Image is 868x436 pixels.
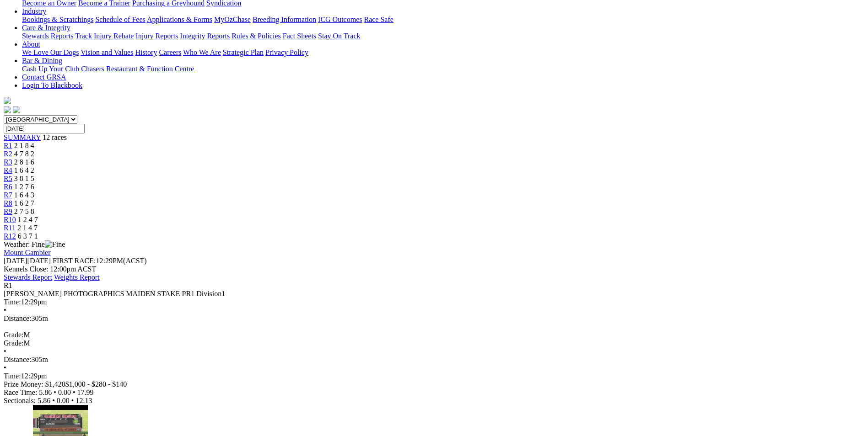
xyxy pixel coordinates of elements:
a: Injury Reports [135,32,178,40]
span: 1 6 4 2 [14,166,34,174]
div: Industry [22,16,864,24]
a: R10 [4,216,16,223]
a: Privacy Policy [265,48,308,56]
a: Chasers Restaurant & Function Centre [81,65,194,73]
a: Stewards Report [4,273,52,281]
a: R12 [4,232,16,240]
span: Time: [4,372,21,380]
div: About [22,48,864,57]
img: logo-grsa-white.png [4,97,11,104]
a: Fact Sheets [283,32,316,40]
span: 2 7 5 8 [14,207,34,215]
span: 0.00 [58,388,71,396]
div: 305m [4,356,864,364]
div: Kennels Close: 12:00pm ACST [4,265,864,273]
span: [DATE] [4,257,51,265]
div: Bar & Dining [22,65,864,73]
span: Sectionals: [4,397,36,404]
span: 1 6 4 3 [14,191,34,199]
a: Rules & Policies [232,32,281,40]
a: R11 [4,224,16,232]
span: $1,000 - $280 - $140 [65,380,127,388]
a: R6 [4,183,12,191]
a: Bar & Dining [22,57,62,64]
div: Prize Money: $1,420 [4,380,864,388]
a: History [135,48,157,56]
a: Applications & Forms [147,16,212,23]
span: 3 8 1 5 [14,175,34,182]
span: R4 [4,166,12,174]
span: 1 2 4 7 [18,216,38,223]
span: 4 7 8 2 [14,150,34,158]
span: 2 1 4 7 [17,224,38,232]
div: 12:29pm [4,298,864,306]
span: • [54,388,56,396]
span: • [71,397,74,404]
a: Login To Blackbook [22,81,82,89]
a: R3 [4,158,12,166]
a: Careers [159,48,181,56]
a: R8 [4,199,12,207]
span: • [73,388,75,396]
a: Track Injury Rebate [75,32,134,40]
span: R1 [4,142,12,149]
span: Grade: [4,331,24,339]
span: 5.86 [39,388,52,396]
a: Industry [22,7,46,15]
a: Who We Are [183,48,221,56]
span: 2 1 8 4 [14,142,34,149]
a: Contact GRSA [22,73,66,81]
img: Fine [45,240,65,249]
span: 17.99 [77,388,94,396]
a: Schedule of Fees [95,16,145,23]
span: 0.00 [57,397,70,404]
span: Weather: Fine [4,240,65,248]
span: R1 [4,282,12,289]
a: About [22,40,40,48]
a: SUMMARY [4,133,41,141]
a: Stewards Reports [22,32,73,40]
a: ICG Outcomes [318,16,362,23]
a: Stay On Track [318,32,360,40]
a: Race Safe [364,16,393,23]
span: [DATE] [4,257,27,265]
img: facebook.svg [4,106,11,113]
img: twitter.svg [13,106,20,113]
span: 12.13 [75,397,92,404]
span: Race Time: [4,388,37,396]
a: Integrity Reports [180,32,230,40]
span: R7 [4,191,12,199]
div: 305m [4,314,864,323]
span: Time: [4,298,21,306]
a: R9 [4,207,12,215]
a: R5 [4,175,12,182]
a: Bookings & Scratchings [22,16,93,23]
a: Vision and Values [81,48,133,56]
span: 1 6 2 7 [14,199,34,207]
span: Distance: [4,356,31,363]
span: • [4,347,6,355]
a: R2 [4,150,12,158]
div: M [4,339,864,347]
a: MyOzChase [214,16,251,23]
span: • [52,397,55,404]
span: 12:29PM(ACST) [53,257,147,265]
span: Grade: [4,339,24,347]
span: 5.86 [38,397,50,404]
span: Distance: [4,314,31,322]
div: 12:29pm [4,372,864,380]
div: M [4,331,864,339]
a: We Love Our Dogs [22,48,79,56]
a: Strategic Plan [223,48,264,56]
a: Weights Report [54,273,100,281]
input: Select date [4,124,85,133]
